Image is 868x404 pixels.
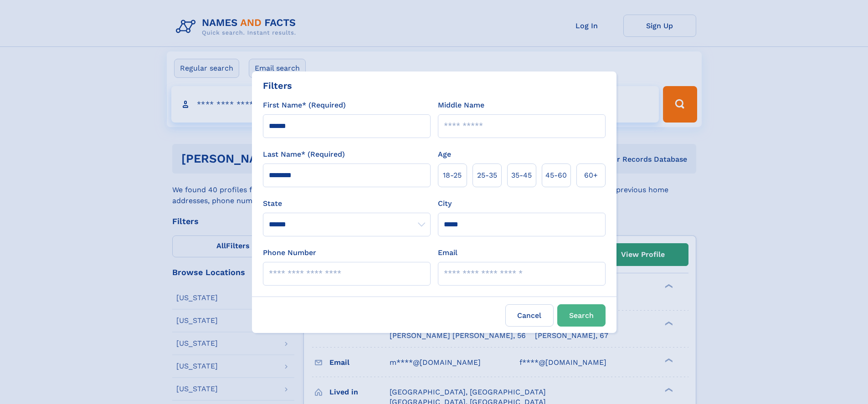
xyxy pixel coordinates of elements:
span: 35‑45 [511,170,532,181]
span: 45‑60 [545,170,567,181]
button: Search [557,304,606,327]
label: Cancel [505,304,554,327]
span: 18‑25 [443,170,462,181]
label: Age [438,149,451,160]
label: Email [438,247,457,258]
label: Phone Number [263,247,316,258]
label: First Name* (Required) [263,100,346,111]
label: City [438,198,452,209]
span: 60+ [584,170,598,181]
label: State [263,198,431,209]
span: 25‑35 [477,170,497,181]
div: Filters [263,79,292,92]
label: Middle Name [438,100,484,111]
label: Last Name* (Required) [263,149,345,160]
